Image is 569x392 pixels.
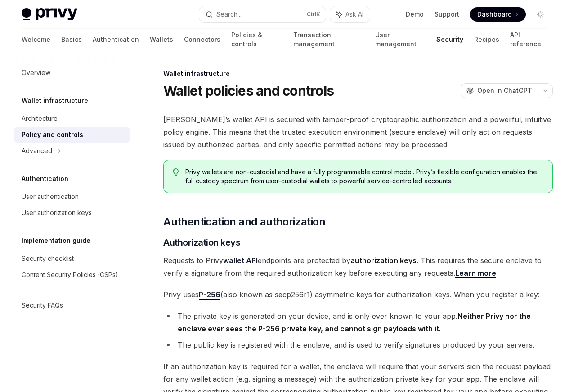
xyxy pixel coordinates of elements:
[22,129,83,140] div: Policy and controls
[163,69,553,78] div: Wallet infrastructure
[455,269,496,278] a: Learn more
[163,113,553,151] span: [PERSON_NAME]’s wallet API is secured with tamper-proof cryptographic authorization and a powerfu...
[350,256,417,265] strong: authorization keys
[163,254,553,279] span: Requests to Privy endpoints are protected by . This requires the secure enclave to verify a signa...
[223,256,258,265] a: wallet API
[163,236,240,249] span: Authorization keys
[231,29,282,50] a: Policies & controls
[406,10,424,19] a: Demo
[61,29,82,50] a: Basics
[470,7,526,22] a: Dashboard
[436,29,463,50] a: Security
[216,9,242,20] div: Search...
[22,235,90,246] h5: Implementation guide
[307,11,320,18] span: Ctrl K
[14,205,130,221] a: User authorization keys
[14,251,130,267] a: Security checklist
[510,29,547,50] a: API reference
[22,207,92,218] div: User authorization keys
[22,67,50,78] div: Overview
[330,6,370,22] button: Ask AI
[345,10,363,19] span: Ask AI
[14,297,130,313] a: Security FAQs
[22,173,68,184] h5: Authentication
[173,168,179,176] svg: Tip
[185,167,543,185] span: Privy wallets are non-custodial and have a fully programmable control model. Privy’s flexible con...
[22,113,58,124] div: Architecture
[477,10,512,19] span: Dashboard
[22,145,52,156] div: Advanced
[533,7,547,22] button: Toggle dark mode
[199,290,220,300] a: P-256
[22,253,74,264] div: Security checklist
[14,65,130,81] a: Overview
[375,29,426,50] a: User management
[14,267,130,283] a: Content Security Policies (CSPs)
[199,6,326,22] button: Search...CtrlK
[14,189,130,205] a: User authentication
[163,288,553,301] span: Privy uses (also known as secp256r1) asymmetric keys for authorization keys. When you register a ...
[93,29,139,50] a: Authentication
[22,300,63,311] div: Security FAQs
[22,269,118,280] div: Content Security Policies (CSPs)
[184,29,220,50] a: Connectors
[22,29,50,50] a: Welcome
[22,8,77,21] img: light logo
[163,215,325,229] span: Authentication and authorization
[22,191,79,202] div: User authentication
[477,86,532,95] span: Open in ChatGPT
[163,339,553,351] li: The public key is registered with the enclave, and is used to verify signatures produced by your ...
[293,29,364,50] a: Transaction management
[474,29,499,50] a: Recipes
[163,310,553,335] li: The private key is generated on your device, and is only ever known to your app.
[435,10,459,19] a: Support
[22,95,88,106] h5: Wallet infrastructure
[163,83,334,99] h1: Wallet policies and controls
[150,29,173,50] a: Wallets
[461,83,538,98] button: Open in ChatGPT
[14,110,130,127] a: Architecture
[14,127,130,143] a: Policy and controls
